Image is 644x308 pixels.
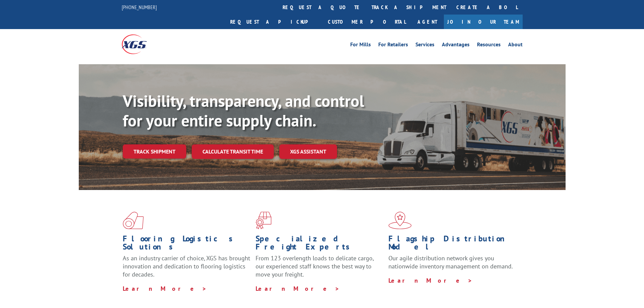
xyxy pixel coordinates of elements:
a: Advantages [442,42,470,49]
a: [PHONE_NUMBER] [122,4,157,10]
a: Services [415,42,434,49]
img: xgs-icon-total-supply-chain-intelligence-red [123,212,144,229]
h1: Flagship Distribution Model [388,235,516,254]
a: Request a pickup [225,15,323,29]
a: Learn More > [123,285,207,292]
h1: Flooring Logistics Solutions [123,235,251,254]
a: For Mills [350,42,371,49]
a: Track shipment [123,144,186,159]
a: For Retailers [378,42,408,49]
img: xgs-icon-flagship-distribution-model-red [388,212,412,229]
span: As an industry carrier of choice, XGS has brought innovation and dedication to flooring logistics... [123,254,250,278]
a: About [508,42,523,49]
a: Learn More > [388,277,473,284]
img: xgs-icon-focused-on-flooring-red [256,212,271,229]
a: Calculate transit time [192,144,274,159]
a: Learn More > [256,285,340,292]
a: XGS ASSISTANT [279,144,337,159]
h1: Specialized Freight Experts [256,235,383,254]
a: Agent [411,15,444,29]
a: Join Our Team [444,15,523,29]
span: Our agile distribution network gives you nationwide inventory management on demand. [388,254,513,270]
b: Visibility, transparency, and control for your entire supply chain. [123,90,364,131]
a: Customer Portal [323,15,411,29]
a: Resources [477,42,501,49]
p: From 123 overlength loads to delicate cargo, our experienced staff knows the best way to move you... [256,254,383,284]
